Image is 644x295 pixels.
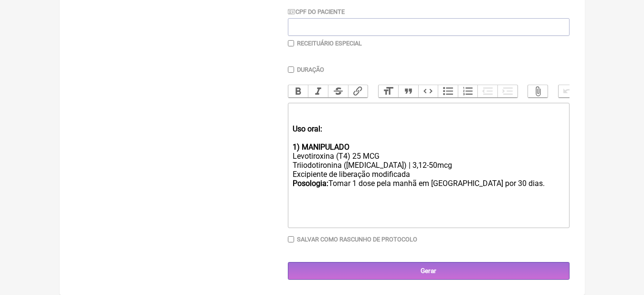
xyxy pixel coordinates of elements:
button: Undo [559,85,579,98]
button: Bullets [438,85,458,98]
button: Heading [379,85,399,98]
div: Levotiroxina (T4) 25 MCG Triiodotironina ([MEDICAL_DATA]) | 3,12-50mcg Excipiente de liberação mo... [293,152,564,224]
button: Code [418,85,438,98]
button: Increase Level [497,85,517,98]
button: Quote [398,85,418,98]
strong: Uso oral: [293,124,322,133]
button: Numbers [458,85,478,98]
button: Strikethrough [328,85,348,98]
label: Salvar como rascunho de Protocolo [297,236,417,243]
label: Receituário Especial [297,40,362,47]
strong: 1) MANIPULADO [293,142,349,152]
button: Bold [288,85,308,98]
button: Attach Files [528,85,548,98]
button: Italic [308,85,328,98]
button: Decrease Level [477,85,497,98]
button: Link [348,85,368,98]
label: CPF do Paciente [288,8,345,15]
strong: Posologia: [293,179,328,188]
input: Gerar [288,262,570,280]
label: Duração [297,66,324,73]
